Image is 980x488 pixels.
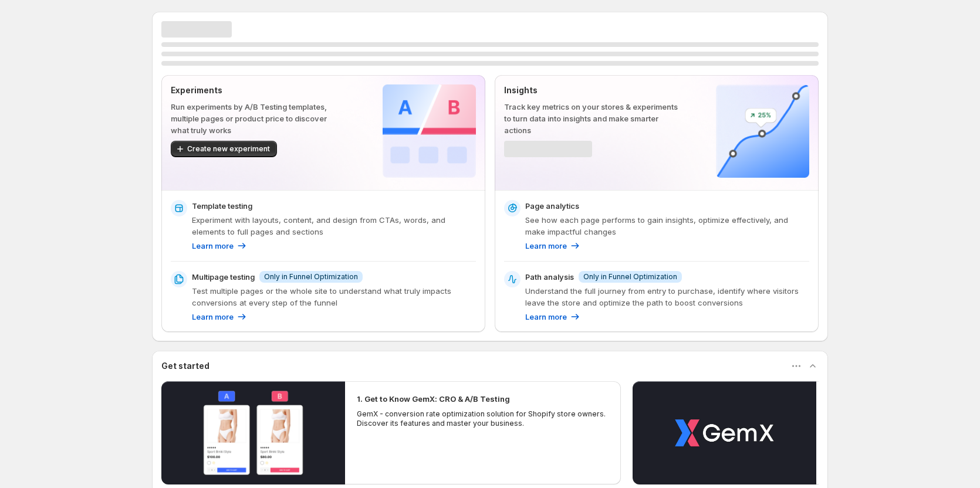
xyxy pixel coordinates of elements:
[192,311,248,323] a: Learn more
[192,271,255,283] p: Multipage testing
[525,240,567,252] p: Learn more
[525,214,809,238] p: See how each page performs to gain insights, optimize effectively, and make impactful changes
[383,84,476,178] img: Experiments
[716,84,809,178] img: Insights
[525,200,579,212] p: Page analytics
[357,393,510,405] h2: 1. Get to Know GemX: CRO & A/B Testing
[161,360,209,372] h3: Get started
[171,141,277,157] button: Create new experiment
[192,311,234,323] p: Learn more
[171,84,345,96] p: Experiments
[633,381,816,484] button: Play video
[264,272,358,282] span: Only in Funnel Optimization
[504,84,678,96] p: Insights
[583,272,677,282] span: Only in Funnel Optimization
[525,311,567,323] p: Learn more
[171,101,345,136] p: Run experiments by A/B Testing templates, multiple pages or product price to discover what truly ...
[161,381,345,484] button: Play video
[192,240,234,252] p: Learn more
[192,214,476,238] p: Experiment with layouts, content, and design from CTAs, words, and elements to full pages and sec...
[192,200,252,212] p: Template testing
[357,409,609,428] p: GemX - conversion rate optimization solution for Shopify store owners. Discover its features and ...
[187,144,270,154] span: Create new experiment
[192,240,248,252] a: Learn more
[525,240,581,252] a: Learn more
[525,271,574,283] p: Path analysis
[525,311,581,323] a: Learn more
[504,101,678,136] p: Track key metrics on your stores & experiments to turn data into insights and make smarter actions
[525,285,809,309] p: Understand the full journey from entry to purchase, identify where visitors leave the store and o...
[192,285,476,309] p: Test multiple pages or the whole site to understand what truly impacts conversions at every step ...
